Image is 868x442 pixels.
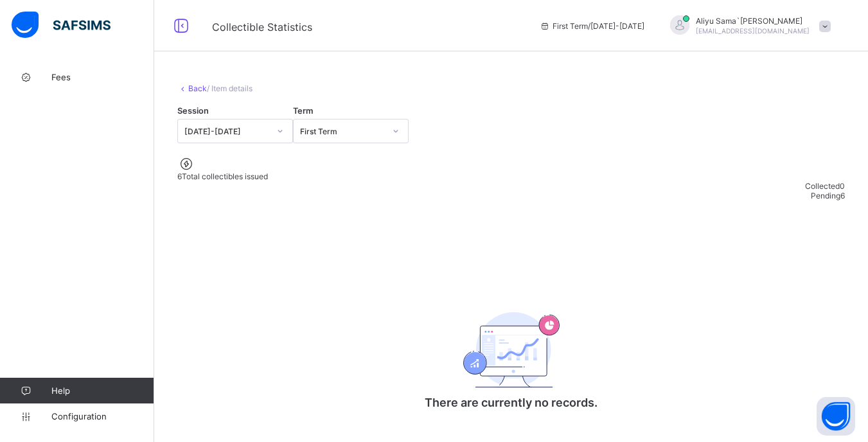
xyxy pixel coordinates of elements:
span: Term [293,106,313,116]
span: [EMAIL_ADDRESS][DOMAIN_NAME] [696,27,810,35]
button: Open asap [817,397,855,436]
div: Aliyu Sama`ila [657,15,837,37]
span: session/term information [540,21,644,31]
span: Help [51,385,154,396]
a: Back [188,84,207,93]
span: Collectible Statistics [212,21,312,33]
img: safsims [12,12,111,39]
div: First Term [300,127,385,136]
img: academics.830fd61bc8807c8ddf7a6434d507d981.svg [463,312,560,387]
span: Session [177,106,209,116]
span: Total collectibles issued [182,172,268,181]
span: 6 [840,191,845,200]
div: There are currently no records. [383,277,640,429]
span: Pending [811,191,840,200]
div: [DATE]-[DATE] [184,127,269,136]
span: 6 [177,172,182,181]
span: 0 [840,181,845,191]
span: Collected [805,181,840,191]
span: Aliyu Sama`[PERSON_NAME] [696,16,810,26]
span: Fees [51,72,154,82]
span: Configuration [51,411,154,421]
span: / Item details [207,84,252,93]
p: There are currently no records. [383,396,640,409]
